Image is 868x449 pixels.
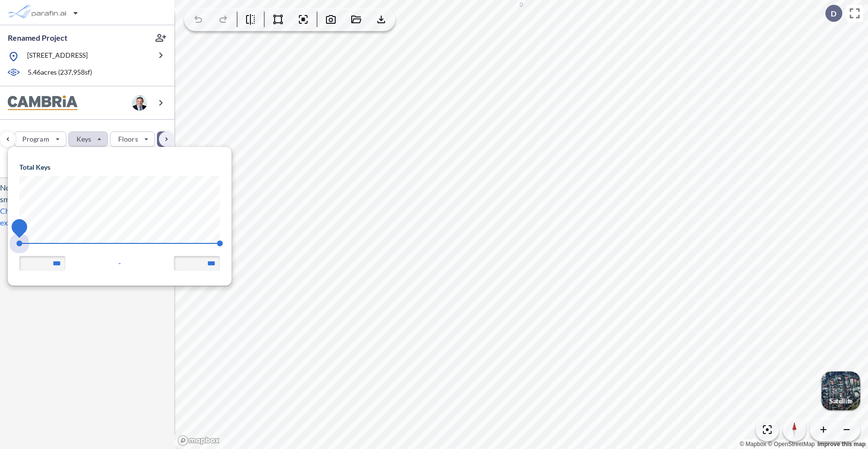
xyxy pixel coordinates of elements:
[118,134,138,144] p: Floors
[768,441,815,448] a: OpenStreetMap
[818,441,866,448] a: Improve this map
[829,397,852,405] p: Satellite
[68,131,108,147] button: Keys
[14,131,66,147] button: Program
[22,134,49,144] p: Program
[157,131,211,147] button: Height
[132,95,147,111] img: user logo
[821,371,860,410] img: Switcher Image
[110,131,155,147] button: Floors
[27,50,88,63] p: [STREET_ADDRESS]
[821,371,860,410] button: Switcher ImageSatellite
[8,96,77,111] img: BrandImage
[19,162,220,172] h5: Total Keys
[28,67,92,78] p: 5.46 acres ( 237,958 sf)
[8,32,67,43] p: Renamed Project
[16,224,23,230] span: 74
[740,441,766,448] a: Mapbox
[831,9,837,18] p: D
[19,256,220,271] div: -
[177,435,220,446] a: Mapbox homepage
